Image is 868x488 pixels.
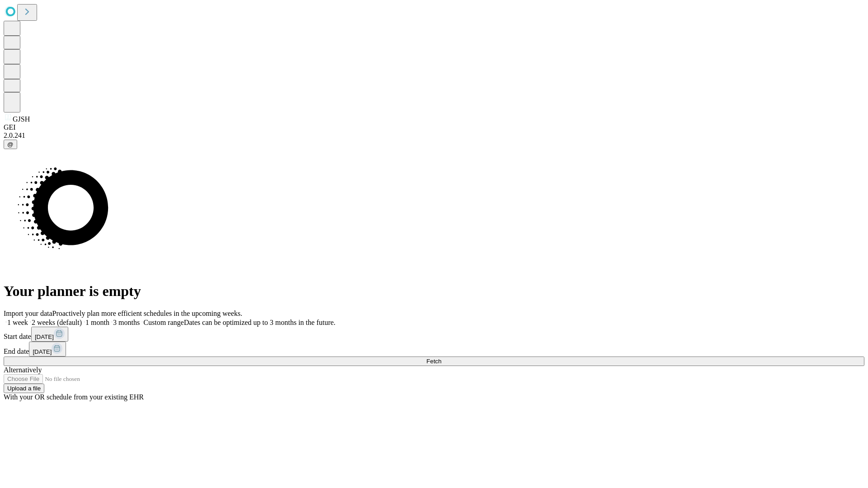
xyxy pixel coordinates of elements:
span: 1 week [7,319,28,326]
span: Import your data [4,310,52,317]
h1: Your planner is empty [4,283,864,300]
span: Fetch [426,358,441,365]
span: Proactively plan more efficient schedules in the upcoming weeks. [52,310,242,317]
span: Alternatively [4,366,42,374]
div: Start date [4,327,864,342]
span: GJSH [13,115,30,123]
div: 2.0.241 [4,131,864,140]
span: [DATE] [33,348,52,355]
div: GEI [4,123,864,131]
button: @ [4,140,17,149]
button: Upload a file [4,384,44,393]
div: End date [4,342,864,357]
span: 3 months [113,319,140,326]
span: 2 weeks (default) [32,319,82,326]
span: [DATE] [35,333,54,340]
button: [DATE] [29,342,66,357]
button: [DATE] [31,327,68,342]
button: Fetch [4,357,864,366]
span: @ [7,141,14,148]
span: 1 month [85,319,109,326]
span: Custom range [143,319,184,326]
span: With your OR schedule from your existing EHR [4,393,144,401]
span: Dates can be optimized up to 3 months in the future. [184,319,335,326]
